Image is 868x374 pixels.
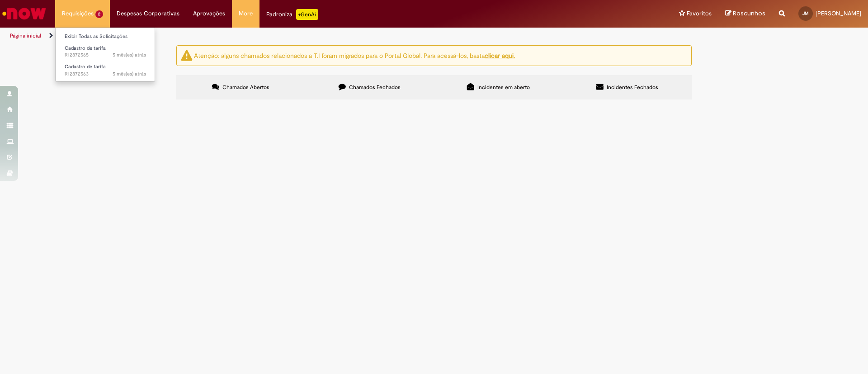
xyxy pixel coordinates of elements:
img: ServiceNow [1,5,47,23]
a: Exibir Todas as Solicitações [56,32,155,42]
span: Chamados Abertos [222,84,269,91]
span: Requisições [62,9,94,18]
span: Favoritos [687,9,712,18]
a: Página inicial [10,32,41,39]
span: Despesas Corporativas [117,9,179,18]
span: 5 mês(es) atrás [113,71,146,77]
span: Cadastro de tarifa [65,63,106,70]
a: Rascunhos [725,9,765,18]
span: 2 [95,10,103,18]
ul: Trilhas de página [7,28,572,44]
span: R12872565 [65,52,146,59]
div: Padroniza [266,9,318,20]
span: Cadastro de tarifa [65,45,106,52]
span: Incidentes Fechados [607,84,658,91]
p: +GenAi [296,9,318,20]
time: 31/03/2025 15:00:05 [113,52,146,58]
span: Chamados Fechados [349,84,401,91]
span: Rascunhos [733,9,765,18]
span: More [239,9,253,18]
span: [PERSON_NAME] [816,9,861,17]
a: Aberto R12872565 : Cadastro de tarifa [56,43,155,60]
span: 5 mês(es) atrás [113,52,146,58]
a: clicar aqui. [485,51,515,59]
span: JM [802,10,809,16]
span: R12872563 [65,71,146,78]
ul: Requisições [55,27,155,82]
time: 31/03/2025 15:00:03 [113,71,146,77]
a: Aberto R12872563 : Cadastro de tarifa [56,62,155,79]
ng-bind-html: Atenção: alguns chamados relacionados a T.I foram migrados para o Portal Global. Para acessá-los,... [194,51,515,59]
span: Aprovações [193,9,225,18]
span: Incidentes em aberto [477,84,530,91]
